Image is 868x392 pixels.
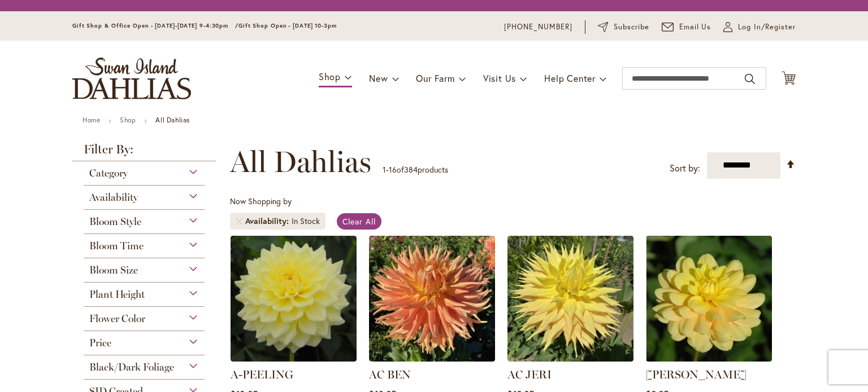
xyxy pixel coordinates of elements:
[236,218,242,224] a: Remove Availability In Stock
[369,236,495,362] img: AC BEN
[72,58,191,99] a: store logo
[738,21,796,33] span: Log In/Register
[544,72,596,84] span: Help Center
[230,196,292,206] span: Now Shopping by
[89,337,111,349] span: Price
[507,368,552,381] a: AC JERI
[383,164,386,175] span: 1
[670,158,700,179] label: Sort by:
[245,215,292,227] span: Availability
[723,21,796,33] a: Log In/Register
[231,353,357,364] a: A-Peeling
[231,368,293,381] a: A-PEELING
[507,353,633,364] a: AC Jeri
[89,264,138,276] span: Bloom Size
[369,353,495,364] a: AC BEN
[369,72,388,84] span: New
[89,215,141,228] span: Bloom Style
[231,236,357,362] img: A-Peeling
[646,236,772,362] img: AHOY MATEY
[646,353,772,364] a: AHOY MATEY
[369,368,411,381] a: AC BEN
[120,116,136,124] a: Shop
[416,72,454,84] span: Our Farm
[89,240,144,252] span: Bloom Time
[383,161,448,179] p: - of products
[238,22,337,29] span: Gift Shop Open - [DATE] 10-3pm
[72,143,216,161] strong: Filter By:
[89,191,138,204] span: Availability
[89,361,174,373] span: Black/Dark Foliage
[89,167,128,179] span: Category
[507,236,633,362] img: AC Jeri
[319,71,341,82] span: Shop
[230,145,371,179] span: All Dahlias
[83,116,100,124] a: Home
[89,312,145,325] span: Flower Color
[72,22,238,29] span: Gift Shop & Office Open - [DATE]-[DATE] 9-4:30pm /
[745,70,755,88] button: Search
[404,164,418,175] span: 384
[483,72,516,84] span: Visit Us
[342,216,376,227] span: Clear All
[337,213,381,230] a: Clear All
[89,288,145,301] span: Plant Height
[679,21,711,33] span: Email Us
[614,21,649,33] span: Subscribe
[662,21,711,33] a: Email Us
[155,116,190,124] strong: All Dahlias
[389,164,397,175] span: 16
[646,368,747,381] a: [PERSON_NAME]
[598,21,649,33] a: Subscribe
[504,21,572,33] a: [PHONE_NUMBER]
[292,215,320,227] div: In Stock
